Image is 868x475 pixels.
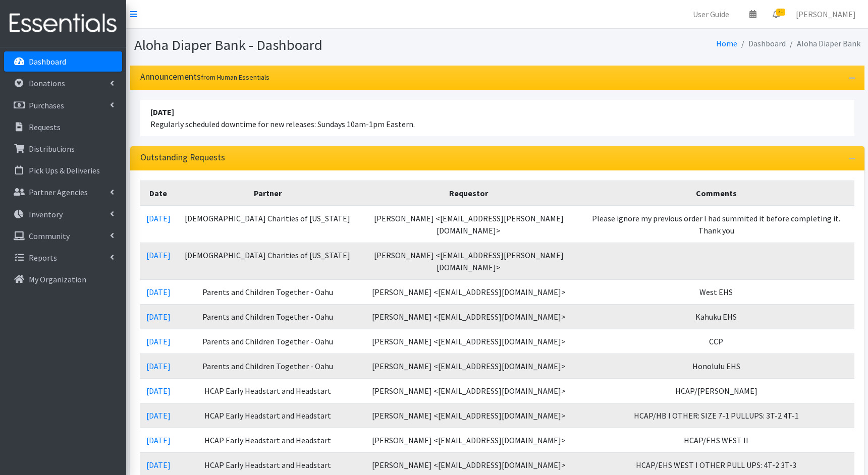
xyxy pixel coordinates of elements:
[4,160,122,181] a: Pick Ups & Deliveries
[29,144,75,154] p: Distributions
[201,73,269,82] small: from Human Essentials
[776,9,785,16] span: 31
[4,248,122,268] a: Reports
[578,403,854,428] td: HCAP/HB I OTHER: SIZE 7-1 PULLUPS: 3T-2 4T-1
[578,206,854,243] td: Please ignore my previous order I had summited it before completing it. Thank you
[177,329,359,353] td: Parents and Children Together - Oahu
[29,209,63,219] p: Inventory
[4,204,122,224] a: Inventory
[177,378,359,403] td: HCAP Early Headstart and Headstart
[177,403,359,428] td: HCAP Early Headstart and Headstart
[146,336,171,346] a: [DATE]
[788,4,864,24] a: [PERSON_NAME]
[4,226,122,246] a: Community
[4,117,122,137] a: Requests
[29,100,64,110] p: Purchases
[4,51,122,72] a: Dashboard
[685,4,737,24] a: User Guide
[578,353,854,378] td: Honolulu EHS
[29,78,65,88] p: Donations
[177,428,359,452] td: HCAP Early Headstart and Headstart
[29,56,66,67] p: Dashboard
[578,378,854,403] td: HCAP/[PERSON_NAME]
[29,231,70,241] p: Community
[177,181,359,206] th: Partner
[29,122,61,132] p: Requests
[4,269,122,289] a: My Organization
[4,139,122,159] a: Distributions
[4,182,122,202] a: Partner Agencies
[578,304,854,329] td: Kahuku EHS
[4,7,122,40] img: HumanEssentials
[716,38,737,48] a: Home
[4,73,122,93] a: Donations
[578,329,854,353] td: CCP
[140,152,225,163] h3: Outstanding Requests
[4,95,122,115] a: Purchases
[140,100,854,136] li: Regularly scheduled downtime for new releases: Sundays 10am-1pm Eastern.
[786,36,860,51] li: Aloha Diaper Bank
[177,353,359,378] td: Parents and Children Together - Oahu
[146,410,171,421] a: [DATE]
[359,181,578,206] th: Requestor
[29,274,86,284] p: My Organization
[146,460,171,470] a: [DATE]
[146,386,171,396] a: [DATE]
[359,378,578,403] td: [PERSON_NAME] <[EMAIL_ADDRESS][DOMAIN_NAME]>
[359,353,578,378] td: [PERSON_NAME] <[EMAIL_ADDRESS][DOMAIN_NAME]>
[146,213,171,223] a: [DATE]
[737,36,786,51] li: Dashboard
[146,435,171,445] a: [DATE]
[359,329,578,353] td: [PERSON_NAME] <[EMAIL_ADDRESS][DOMAIN_NAME]>
[29,165,100,175] p: Pick Ups & Deliveries
[140,72,269,82] h3: Announcements
[150,107,174,117] strong: [DATE]
[29,253,57,263] p: Reports
[146,361,171,371] a: [DATE]
[359,304,578,329] td: [PERSON_NAME] <[EMAIL_ADDRESS][DOMAIN_NAME]>
[177,304,359,329] td: Parents and Children Together - Oahu
[134,36,494,54] h1: Aloha Diaper Bank - Dashboard
[359,206,578,243] td: [PERSON_NAME] <[EMAIL_ADDRESS][PERSON_NAME][DOMAIN_NAME]>
[140,181,177,206] th: Date
[359,403,578,428] td: [PERSON_NAME] <[EMAIL_ADDRESS][DOMAIN_NAME]>
[359,428,578,452] td: [PERSON_NAME] <[EMAIL_ADDRESS][DOMAIN_NAME]>
[578,181,854,206] th: Comments
[177,206,359,243] td: [DEMOGRAPHIC_DATA] Charities of [US_STATE]
[146,287,171,297] a: [DATE]
[146,250,171,260] a: [DATE]
[146,312,171,322] a: [DATE]
[765,4,788,24] a: 31
[578,279,854,304] td: West EHS
[29,187,88,197] p: Partner Agencies
[177,279,359,304] td: Parents and Children Together - Oahu
[578,428,854,452] td: HCAP/EHS WEST II
[177,243,359,279] td: [DEMOGRAPHIC_DATA] Charities of [US_STATE]
[359,243,578,279] td: [PERSON_NAME] <[EMAIL_ADDRESS][PERSON_NAME][DOMAIN_NAME]>
[359,279,578,304] td: [PERSON_NAME] <[EMAIL_ADDRESS][DOMAIN_NAME]>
